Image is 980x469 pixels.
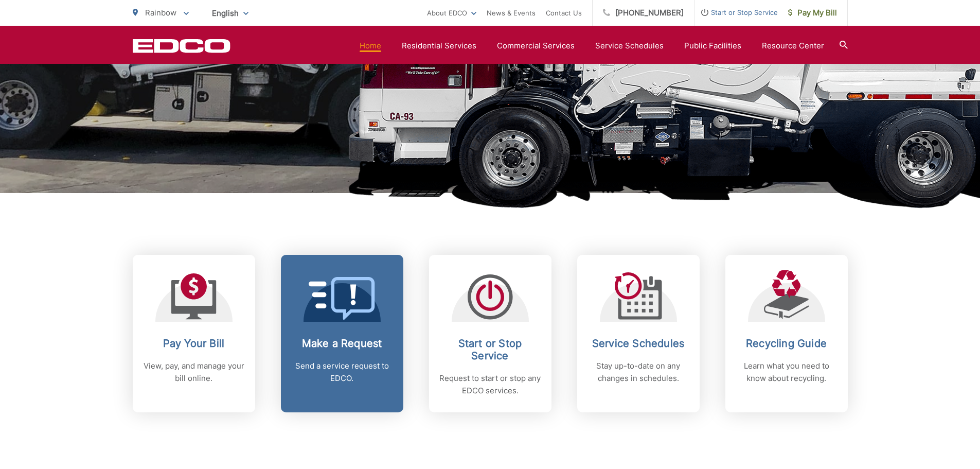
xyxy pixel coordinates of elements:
[725,255,848,412] a: Recycling Guide Learn what you need to know about recycling.
[133,255,255,412] a: Pay Your Bill View, pay, and manage your bill online.
[736,337,838,350] h2: Recycling Guide
[143,360,245,385] p: View, pay, and manage your bill online.
[291,360,393,385] p: Send a service request to EDCO.
[684,40,741,52] a: Public Facilities
[427,7,476,19] a: About EDCO
[439,372,541,397] p: Request to start or stop any EDCO services.
[577,255,700,412] a: Service Schedules Stay up-to-date on any changes in schedules.
[487,7,536,19] a: News & Events
[402,40,476,52] a: Residential Services
[360,40,381,52] a: Home
[281,255,403,412] a: Make a Request Send a service request to EDCO.
[595,40,664,52] a: Service Schedules
[788,7,837,19] span: Pay My Bill
[736,360,838,385] p: Learn what you need to know about recycling.
[587,337,689,350] h2: Service Schedules
[145,8,176,18] span: Rainbow
[143,337,245,350] h2: Pay Your Bill
[762,40,824,52] a: Resource Center
[133,39,230,53] a: EDCD logo. Return to the homepage.
[497,40,575,52] a: Commercial Services
[204,4,256,22] span: English
[587,360,689,385] p: Stay up-to-date on any changes in schedules.
[291,337,393,350] h2: Make a Request
[546,7,582,19] a: Contact Us
[439,337,541,362] h2: Start or Stop Service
